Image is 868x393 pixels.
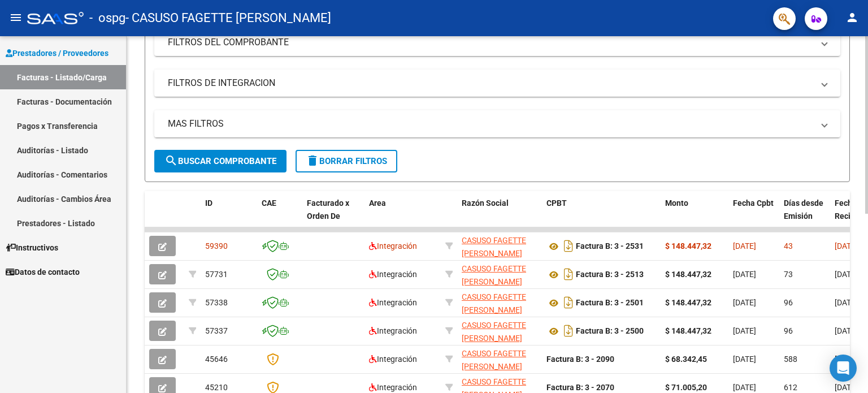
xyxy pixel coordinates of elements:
span: CPBT [546,198,567,208]
mat-icon: search [164,154,178,167]
mat-icon: menu [9,11,23,24]
span: 96 [784,326,793,335]
span: 588 [784,355,797,364]
span: Días desde Emisión [784,198,823,221]
span: Instructivos [6,241,58,254]
datatable-header-cell: Días desde Emisión [779,191,830,241]
datatable-header-cell: Monto [661,191,728,241]
span: Area [369,198,386,208]
span: [DATE] [733,326,756,335]
mat-expansion-panel-header: FILTROS DE INTEGRACION [154,70,840,97]
span: CAE [262,198,276,208]
span: 612 [784,383,797,392]
span: 57338 [205,298,228,307]
strong: Factura B: 3 - 2090 [546,355,614,364]
span: 43 [784,241,793,251]
span: CASUSO FAGETTE [PERSON_NAME] [462,236,526,258]
span: ID [205,198,212,208]
strong: $ 68.342,45 [665,355,707,364]
span: CASUSO FAGETTE [PERSON_NAME] [462,292,526,314]
span: 57731 [205,270,228,279]
span: Integración [369,355,417,364]
span: Buscar Comprobante [164,156,276,166]
div: Open Intercom Messenger [830,355,857,382]
span: CASUSO FAGETTE [PERSON_NAME] [462,321,526,343]
mat-panel-title: FILTROS DE INTEGRACION [168,77,813,89]
i: Descargar documento [561,293,576,312]
mat-expansion-panel-header: MAS FILTROS [154,110,840,137]
span: [DATE] [835,241,858,251]
span: [DATE] [733,355,756,364]
mat-icon: delete [306,154,319,167]
i: Descargar documento [561,322,576,340]
datatable-header-cell: Area [364,191,441,241]
div: 27188455307 [462,319,537,343]
strong: $ 148.447,32 [665,270,711,279]
i: Descargar documento [561,265,576,283]
div: 27188455307 [462,234,537,258]
div: 27188455307 [462,291,537,314]
datatable-header-cell: CPBT [542,191,661,241]
span: Facturado x Orden De [307,198,349,221]
strong: Factura B: 3 - 2501 [576,299,644,308]
span: CASUSO FAGETTE [PERSON_NAME] [462,264,526,286]
span: Integración [369,383,417,392]
span: [DATE] [835,383,858,392]
span: [DATE] [835,326,858,335]
strong: Factura B: 3 - 2531 [576,242,644,251]
span: Prestadores / Proveedores [6,47,108,59]
span: [DATE] [733,298,756,307]
mat-expansion-panel-header: FILTROS DEL COMPROBANTE [154,29,840,56]
span: 45646 [205,355,228,364]
span: 96 [784,298,793,307]
datatable-header-cell: ID [201,191,257,241]
mat-icon: person [845,11,859,24]
span: 73 [784,270,793,279]
span: Borrar Filtros [306,156,387,166]
span: [DATE] [835,270,858,279]
strong: Factura B: 3 - 2513 [576,270,644,279]
span: [DATE] [733,270,756,279]
span: - ospg [89,6,125,31]
span: Razón Social [462,198,509,208]
span: 59390 [205,241,228,251]
datatable-header-cell: Facturado x Orden De [302,191,364,241]
strong: Factura B: 3 - 2070 [546,383,614,392]
span: Integración [369,270,417,279]
span: [DATE] [733,241,756,251]
button: Buscar Comprobante [154,150,287,172]
span: [DATE] [733,383,756,392]
span: CASUSO FAGETTE [PERSON_NAME] [462,349,526,371]
span: Integración [369,298,417,307]
datatable-header-cell: Fecha Cpbt [728,191,779,241]
div: 27188455307 [462,347,537,371]
strong: $ 148.447,32 [665,298,711,307]
span: [DATE] [835,298,858,307]
span: Datos de contacto [6,266,80,278]
datatable-header-cell: Razón Social [457,191,542,241]
mat-panel-title: MAS FILTROS [168,118,813,130]
span: Fecha Recibido [835,198,866,221]
strong: Factura B: 3 - 2500 [576,327,644,336]
mat-panel-title: FILTROS DEL COMPROBANTE [168,36,813,49]
button: Borrar Filtros [296,150,397,172]
datatable-header-cell: CAE [257,191,302,241]
span: Integración [369,241,417,251]
span: 57337 [205,326,228,335]
span: 45210 [205,383,228,392]
span: Fecha Cpbt [733,198,774,208]
span: Integración [369,326,417,335]
i: Descargar documento [561,237,576,255]
strong: $ 148.447,32 [665,241,711,251]
strong: $ 148.447,32 [665,326,711,335]
span: Monto [665,198,688,208]
div: 27188455307 [462,262,537,286]
span: - CASUSO FAGETTE [PERSON_NAME] [125,6,331,31]
strong: $ 71.005,20 [665,383,707,392]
